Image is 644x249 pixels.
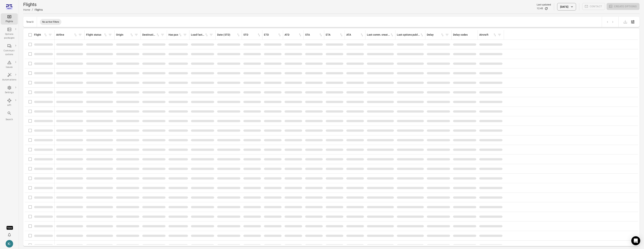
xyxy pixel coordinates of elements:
[631,236,640,245] div: Open Intercom Messenger
[2,78,16,82] div: Automations
[1,13,18,25] a: Flights
[6,240,13,247] div: K-
[23,8,30,11] a: Home
[243,33,261,37] div: Sort by STD in ascending order
[1,59,18,70] a: Issues
[47,32,53,38] span: Filter by flight
[2,32,16,40] div: Options packages
[544,7,548,10] button: Refresh data
[168,33,182,37] div: Sort by has pax in ascending order
[26,21,34,23] div: Total 0
[107,32,113,38] span: Filter by flight status
[86,33,107,37] div: Sort by flight status in ascending order
[285,33,302,37] div: Sort by ATD in ascending order
[305,33,323,37] div: Sort by STA in ascending order
[264,33,281,37] div: Sort by ETD in ascending order
[427,33,444,37] div: Sort by delay in ascending order
[2,91,16,94] div: Settings
[160,32,165,38] span: Filter by destination
[142,33,160,37] div: Sort by destination in ascending order
[537,3,551,7] div: Last updated
[397,33,424,37] div: Sort by last options package published in ascending order
[6,231,13,238] button: Notifications
[4,238,15,249] button: Kristinn - avilabs
[1,97,18,108] a: API
[444,32,450,38] span: Filter by delay
[605,19,615,24] nav: pagination navigation
[2,103,16,107] div: API
[326,33,343,37] div: Sort by ETA in ascending order
[208,32,214,38] span: Filter by load factor
[479,33,497,37] div: Sort by aircraft in ascending order
[622,20,629,23] span: Please make a selection to export
[116,33,133,37] div: Sort by origin in ascending order
[367,33,394,37] div: Sort by last communication created in ascending order
[40,20,62,24] span: No active filters
[2,65,16,69] div: Issues
[35,8,43,12] div: Flights
[1,43,18,58] a: Communi-cations
[453,33,476,37] div: Delay codes
[77,32,83,38] span: Filter by airline
[191,33,208,37] div: Sort by load factor in ascending order
[7,226,13,230] div: Tooltip anchor
[1,84,18,96] a: Settings
[23,7,43,12] nav: Breadcrumbs
[1,26,18,41] a: Options packages
[1,110,18,122] button: Search
[557,3,576,10] button: [DATE]
[629,18,637,26] button: Open table configuration
[1,72,18,83] a: Automations
[537,7,543,10] div: 12:45
[182,32,188,38] span: Filter by has pax
[56,33,77,37] div: Sort by airline in ascending order
[34,33,47,37] div: Sort by flight in ascending order
[2,118,16,121] div: Search
[2,20,16,23] div: Flights
[2,49,16,56] div: Communi-cations
[133,32,139,38] span: Filter by origin
[582,3,605,10] span: Please make a selection to create communications
[346,33,364,37] div: Sort by ATA in ascending order
[23,1,43,7] h1: Flights
[217,33,240,37] div: Sort by date (STD) in ascending order
[497,32,502,38] span: Filter by aircraft
[607,3,640,10] span: Please make a selection to create an option package
[32,7,33,12] li: /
